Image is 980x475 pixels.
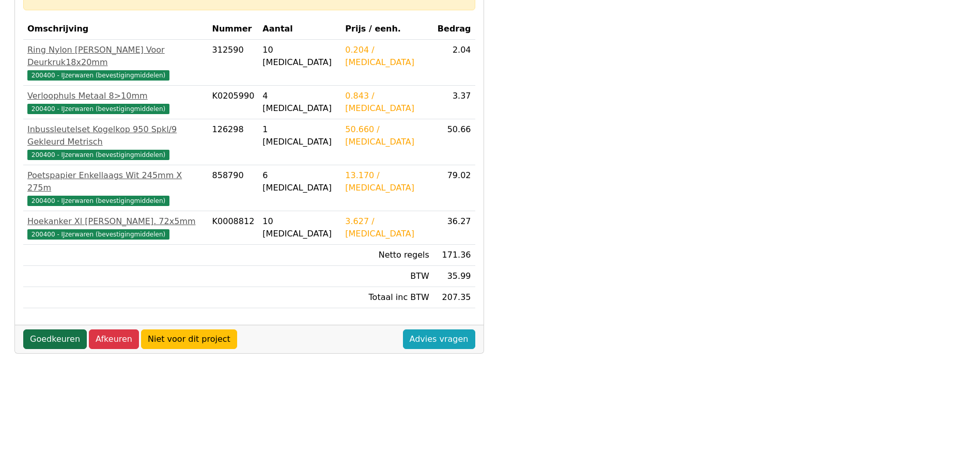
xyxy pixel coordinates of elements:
td: K0205990 [208,86,259,119]
a: Poetspapier Enkellaags Wit 245mm X 275m200400 - IJzerwaren (bevestigingmiddelen) [27,169,204,207]
div: 6 [MEDICAL_DATA] [262,169,337,194]
td: 3.37 [433,86,475,119]
span: 200400 - IJzerwaren (bevestigingmiddelen) [27,196,169,206]
td: BTW [341,266,433,287]
td: 50.66 [433,119,475,165]
td: 79.02 [433,165,475,211]
div: 10 [MEDICAL_DATA] [262,44,337,69]
td: Totaal inc BTW [341,287,433,308]
a: Ring Nylon [PERSON_NAME] Voor Deurkruk18x20mm200400 - IJzerwaren (bevestigingmiddelen) [27,44,204,81]
td: 126298 [208,119,259,165]
a: Verloophuls Metaal 8>10mm200400 - IJzerwaren (bevestigingmiddelen) [27,90,204,115]
div: Poetspapier Enkellaags Wit 245mm X 275m [27,169,204,194]
th: Bedrag [433,19,475,40]
a: Hoekanker Xl [PERSON_NAME]. 72x5mm200400 - IJzerwaren (bevestigingmiddelen) [27,215,204,240]
td: K0008812 [208,211,259,245]
td: 2.04 [433,40,475,86]
th: Aantal [258,19,341,40]
th: Omschrijving [23,19,208,40]
div: 50.660 / [MEDICAL_DATA] [345,123,429,148]
a: Goedkeuren [23,329,87,349]
td: 35.99 [433,266,475,287]
div: 10 [MEDICAL_DATA] [262,215,337,240]
span: 200400 - IJzerwaren (bevestigingmiddelen) [27,229,169,240]
div: 4 [MEDICAL_DATA] [262,90,337,115]
span: 200400 - IJzerwaren (bevestigingmiddelen) [27,150,169,160]
a: Niet voor dit project [141,329,237,349]
div: 3.627 / [MEDICAL_DATA] [345,215,429,240]
td: 312590 [208,40,259,86]
div: Inbussleutelset Kogelkop 950 Spkl/9 Gekleurd Metrisch [27,123,204,148]
span: 200400 - IJzerwaren (bevestigingmiddelen) [27,104,169,114]
a: Inbussleutelset Kogelkop 950 Spkl/9 Gekleurd Metrisch200400 - IJzerwaren (bevestigingmiddelen) [27,123,204,161]
a: Advies vragen [403,329,475,349]
td: 207.35 [433,287,475,308]
td: Netto regels [341,245,433,266]
div: Hoekanker Xl [PERSON_NAME]. 72x5mm [27,215,204,228]
th: Prijs / eenh. [341,19,433,40]
span: 200400 - IJzerwaren (bevestigingmiddelen) [27,70,169,81]
div: 0.843 / [MEDICAL_DATA] [345,90,429,115]
td: 171.36 [433,245,475,266]
th: Nummer [208,19,259,40]
div: Verloophuls Metaal 8>10mm [27,90,204,102]
a: Afkeuren [89,329,139,349]
div: 13.170 / [MEDICAL_DATA] [345,169,429,194]
div: 1 [MEDICAL_DATA] [262,123,337,148]
div: 0.204 / [MEDICAL_DATA] [345,44,429,69]
td: 36.27 [433,211,475,245]
div: Ring Nylon [PERSON_NAME] Voor Deurkruk18x20mm [27,44,204,69]
td: 858790 [208,165,259,211]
